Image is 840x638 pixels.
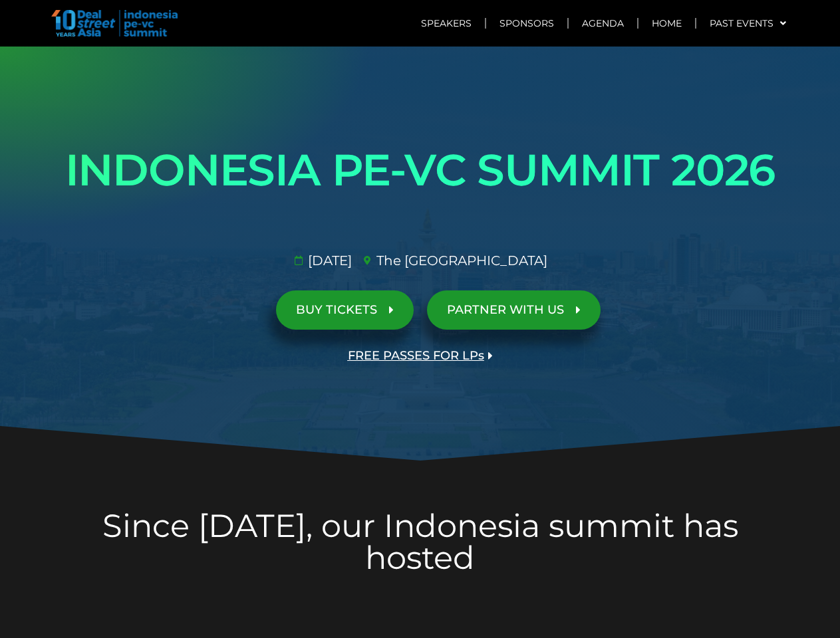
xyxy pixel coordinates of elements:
[696,8,799,39] a: Past Events
[638,8,695,39] a: Home
[296,304,377,316] span: BUY TICKETS
[276,290,414,330] a: BUY TICKETS
[569,8,637,39] a: Agenda
[408,8,485,39] a: Speakers
[486,8,567,39] a: Sponsors
[373,251,547,270] span: The [GEOGRAPHIC_DATA]​
[348,350,484,362] span: FREE PASSES FOR LPs
[48,133,793,207] h1: INDONESIA PE-VC SUMMIT 2026
[48,510,793,574] h2: Since [DATE], our Indonesia summit has hosted
[328,336,513,375] a: FREE PASSES FOR LPs
[447,304,564,316] span: PARTNER WITH US
[305,251,352,270] span: [DATE]​
[427,290,601,330] a: PARTNER WITH US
